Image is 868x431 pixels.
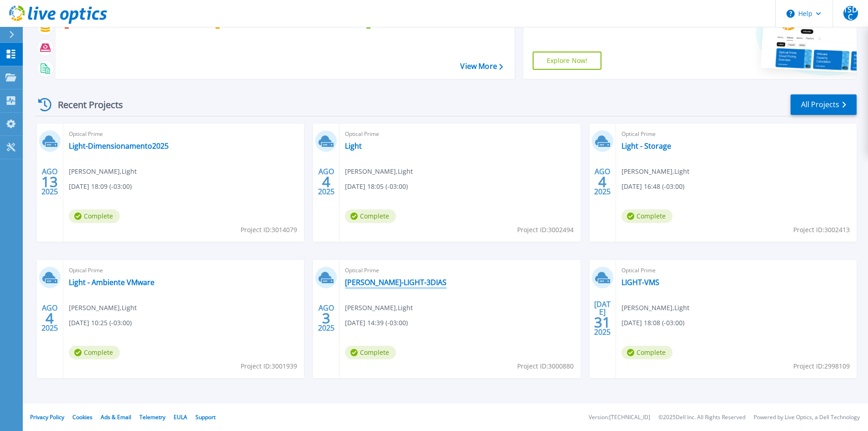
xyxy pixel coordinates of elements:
[69,166,137,177] span: [PERSON_NAME] , Light
[621,182,684,192] span: [DATE] 16:48 (-03:00)
[754,415,860,421] li: Powered by Live Optics, a Dell Technology
[241,361,297,371] span: Project ID: 3001939
[589,415,650,421] li: Version: [TECHNICAL_ID]
[345,318,408,328] span: [DATE] 14:39 (-03:00)
[318,301,335,335] div: AGO 2025
[345,265,575,275] span: Optical Prime
[621,129,851,139] span: Optical Prime
[594,318,611,326] span: 31
[322,314,330,322] span: 3
[72,413,92,421] a: Cookies
[517,361,574,371] span: Project ID: 3000880
[598,178,606,186] span: 4
[69,318,132,328] span: [DATE] 10:25 (-03:00)
[69,209,120,223] span: Complete
[621,141,671,151] a: Light - Storage
[621,265,851,275] span: Optical Prime
[345,278,447,287] a: [PERSON_NAME]-LIGHT-3DIAS
[345,209,396,223] span: Complete
[322,178,330,186] span: 4
[69,182,132,192] span: [DATE] 18:09 (-03:00)
[345,346,396,359] span: Complete
[533,52,602,70] a: Explore Now!
[69,346,120,359] span: Complete
[517,225,574,235] span: Project ID: 3002494
[35,93,135,116] div: Recent Projects
[69,278,154,287] a: Light - Ambiente VMware
[621,166,689,177] span: [PERSON_NAME] , Light
[791,94,857,115] a: All Projects
[69,141,169,151] a: Light-Dimensionamento2025
[101,413,131,421] a: Ads & Email
[41,165,58,198] div: AGO 2025
[345,129,575,139] span: Optical Prime
[139,413,165,421] a: Telemetry
[621,318,684,328] span: [DATE] 18:08 (-03:00)
[345,182,408,192] span: [DATE] 18:05 (-03:00)
[345,141,362,151] a: Light
[318,165,335,198] div: AGO 2025
[621,303,689,313] span: [PERSON_NAME] , Light
[41,178,58,186] span: 13
[658,415,745,421] li: © 2025 Dell Inc. All Rights Reserved
[69,265,298,275] span: Optical Prime
[594,301,611,335] div: [DATE] 2025
[594,165,611,198] div: AGO 2025
[345,303,413,313] span: [PERSON_NAME] , Light
[843,6,858,21] span: TSDC
[46,314,54,322] span: 4
[621,346,673,359] span: Complete
[174,413,187,421] a: EULA
[30,413,64,421] a: Privacy Policy
[69,303,137,313] span: [PERSON_NAME] , Light
[345,166,413,177] span: [PERSON_NAME] , Light
[621,209,673,223] span: Complete
[793,361,850,371] span: Project ID: 2998109
[460,62,503,71] a: View More
[793,225,850,235] span: Project ID: 3002413
[41,301,58,335] div: AGO 2025
[69,129,298,139] span: Optical Prime
[195,413,216,421] a: Support
[241,225,297,235] span: Project ID: 3014079
[621,278,659,287] a: LIGHT-VMS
